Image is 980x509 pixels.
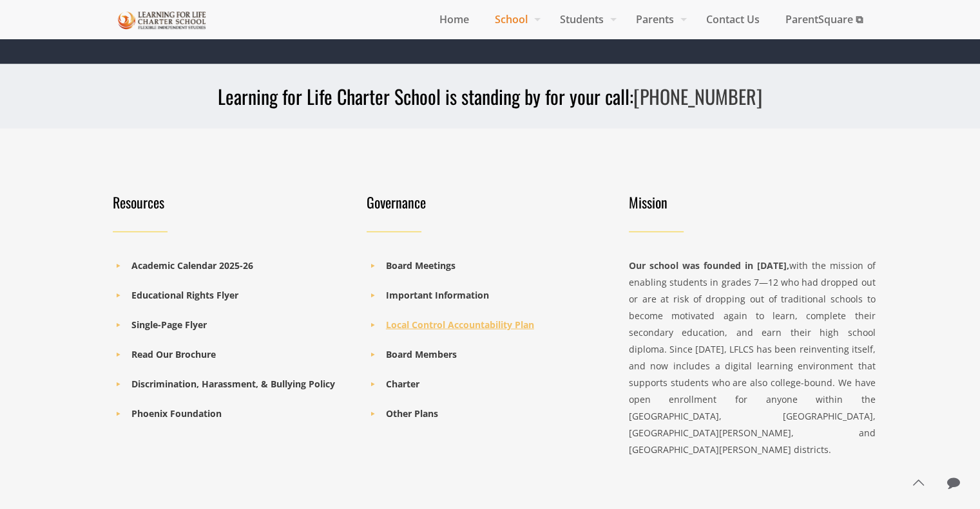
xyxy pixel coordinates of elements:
a: [PHONE_NUMBER] [633,82,762,111]
span: Contact Us [693,10,773,29]
a: Board Members [386,348,457,360]
h4: Governance [367,193,606,211]
strong: Our school was founded in [DATE], [629,259,789,272]
a: Important Information [386,289,489,301]
span: School [482,10,547,29]
span: ParentSquare ⧉ [773,10,876,29]
span: Parents [623,10,693,29]
div: with the mission of enabling students in grades 7—12 who had dropped out or are at risk of droppi... [629,257,876,458]
a: Single-Page Flyer [131,319,207,331]
span: Home [427,10,482,29]
a: Back to top icon [905,469,932,496]
a: Academic Calendar 2025-26 [131,259,253,272]
a: Read Our Brochure [131,348,216,360]
h4: Resources [113,193,352,211]
a: Educational Rights Flyer [131,289,238,301]
a: Other Plans [386,407,438,420]
a: Discrimination, Harassment, & Bullying Policy [131,378,335,390]
img: Important Information [118,9,207,32]
a: Charter [386,378,419,390]
a: Board Meetings [386,259,456,272]
span: Students [547,10,623,29]
h3: Learning for Life Charter School is standing by for your call: [105,84,876,109]
a: Phoenix Foundation [131,407,222,420]
h4: Mission [629,193,876,211]
a: Local Control Accountability Plan [386,319,534,331]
